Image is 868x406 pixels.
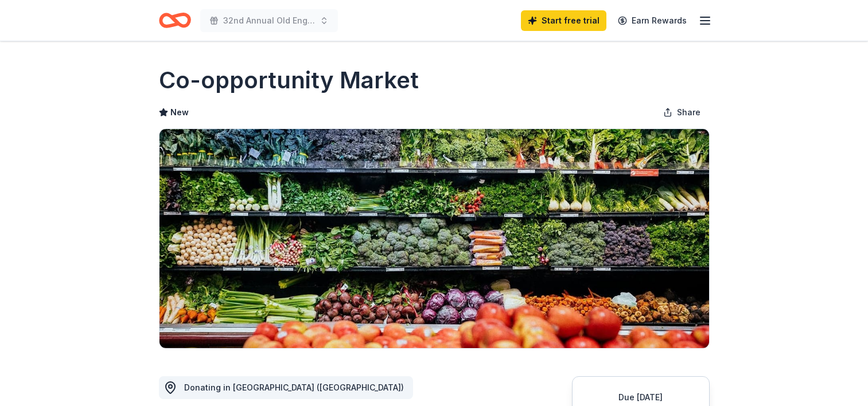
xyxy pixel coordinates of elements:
[654,101,710,124] button: Share
[200,9,338,32] button: 32nd Annual Old English Sheepdog and Friends Rescue Parade
[521,10,606,31] a: Start free trial
[184,382,404,392] span: Donating in [GEOGRAPHIC_DATA] ([GEOGRAPHIC_DATA])
[586,391,695,404] div: Due [DATE]
[159,64,419,96] h1: Co-opportunity Market
[159,7,191,34] a: Home
[159,129,709,348] img: Image for Co-opportunity Market
[170,106,189,119] span: New
[611,10,694,31] a: Earn Rewards
[677,106,700,119] span: Share
[223,14,315,28] span: 32nd Annual Old English Sheepdog and Friends Rescue Parade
